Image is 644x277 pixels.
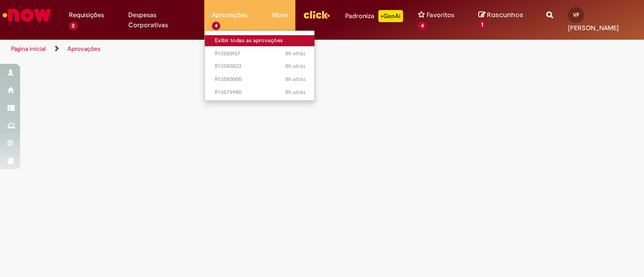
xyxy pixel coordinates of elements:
[478,21,486,30] span: 1
[285,88,305,96] time: 30/09/2025 09:12:08
[378,10,403,22] p: +GenAi
[568,24,619,32] span: [PERSON_NAME]
[212,22,220,30] span: 4
[487,10,523,20] span: Rascunhos
[8,40,422,58] ul: Trilhas de página
[303,7,330,22] img: click_logo_yellow_360x200.png
[345,10,403,22] div: Padroniza
[285,75,305,83] span: 8h atrás
[285,50,305,57] span: 8h atrás
[1,5,53,25] img: ServiceNow
[69,22,77,30] span: 2
[285,62,305,70] time: 30/09/2025 09:19:59
[418,22,427,30] span: 4
[67,45,101,53] a: Aprovações
[215,62,305,70] span: R13580033
[285,62,305,70] span: 8h atrás
[204,30,315,101] ul: Aprovações
[478,11,531,29] a: Rascunhos
[285,50,305,57] time: 30/09/2025 09:38:32
[427,10,454,20] span: Favoritos
[205,48,315,59] a: Aberto R13580157 :
[215,75,305,83] span: R13580000
[573,12,579,18] span: VF
[205,61,315,72] a: Aberto R13580033 :
[212,10,248,20] span: Aprovações
[11,45,46,53] a: Página inicial
[285,75,305,83] time: 30/09/2025 09:15:22
[69,10,104,20] span: Requisições
[215,88,305,97] span: R13579980
[215,50,305,58] span: R13580157
[205,87,315,98] a: Aberto R13579980 :
[128,10,197,30] span: Despesas Corporativas
[205,35,315,46] a: Exibir todas as aprovações
[205,74,315,85] a: Aberto R13580000 :
[272,10,288,20] span: More
[285,88,305,96] span: 8h atrás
